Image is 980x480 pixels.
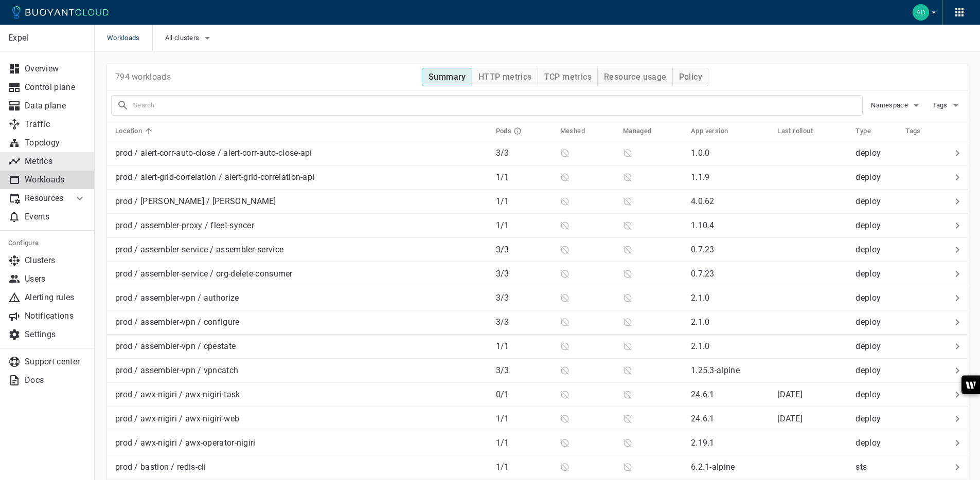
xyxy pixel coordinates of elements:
p: prod / awx-nigiri / awx-nigiri-task [115,390,240,400]
button: HTTP metrics [472,68,538,86]
p: Control plane [25,82,86,93]
p: Clusters [25,255,86,266]
p: 1.1.9 [691,172,710,182]
p: 3 / 3 [496,293,552,303]
p: 3 / 3 [496,245,552,255]
p: Events [25,212,86,222]
p: prod / alert-grid-correlation / alert-grid-correlation-api [115,172,314,182]
p: 0.7.23 [691,245,715,254]
h4: HTTP metrics [478,72,532,82]
p: deploy [856,148,897,158]
h4: TCP metrics [544,72,592,82]
p: 1 / 1 [496,341,552,352]
p: deploy [856,220,897,231]
h5: Managed [623,127,652,135]
p: deploy [856,390,897,400]
relative-time: [DATE] [777,414,803,423]
button: TCP metrics [538,68,598,86]
p: Docs [25,375,86,385]
p: Overview [25,64,86,74]
p: 1 / 1 [496,220,552,231]
h5: Type [856,127,871,135]
p: 2.1.0 [691,317,710,327]
p: 1.25.3-alpine [691,365,740,375]
span: Meshed [560,126,598,136]
p: prod / awx-nigiri / awx-operator-nigiri [115,438,256,448]
p: prod / assembler-service / org-delete-consumer [115,269,293,279]
p: Settings [25,329,86,340]
button: All clusters [165,30,214,46]
h5: Tags [905,127,921,135]
p: Users [25,274,86,284]
p: prod / [PERSON_NAME] / [PERSON_NAME] [115,196,276,207]
p: 1 / 1 [496,172,552,182]
button: Tags [931,98,964,113]
p: 2.19.1 [691,438,715,448]
p: deploy [856,245,897,255]
span: Tue, 05 Aug 2025 17:23:50 EDT / Tue, 05 Aug 2025 21:23:50 UTC [777,414,803,423]
p: 0 / 1 [496,390,552,400]
p: 1.0.0 [691,148,710,158]
relative-time: [DATE] [777,390,803,399]
button: Resource usage [597,68,673,86]
img: Adam Glenn [913,4,929,21]
p: Expel [8,33,85,43]
p: Notifications [25,311,86,321]
h5: App version [691,127,728,135]
h5: Location [115,127,142,135]
p: 3 / 3 [496,317,552,327]
h4: Summary [429,72,466,82]
p: 3 / 3 [496,365,552,376]
p: deploy [856,172,897,182]
p: prod / assembler-vpn / configure [115,317,240,327]
p: Support center [25,357,86,367]
p: deploy [856,317,897,327]
p: deploy [856,196,897,207]
button: Namespace [871,98,922,113]
h5: Meshed [560,127,585,135]
p: 1 / 1 [496,438,552,448]
span: App version [691,126,741,136]
p: deploy [856,438,897,448]
span: Location [115,126,155,136]
p: 24.6.1 [691,414,715,423]
p: deploy [856,293,897,303]
p: Workloads [25,175,86,185]
p: 794 workloads [115,72,171,82]
span: Workloads [107,25,152,51]
svg: Running pods in current release / Expected pods [513,127,522,135]
p: Metrics [25,156,86,167]
p: prod / assembler-proxy / fleet-syncer [115,220,254,231]
p: 1 / 1 [496,196,552,207]
input: Search [133,98,862,113]
span: Tags [905,126,934,136]
p: deploy [856,269,897,279]
p: prod / bastion / redis-cli [115,462,206,472]
span: Managed [623,126,665,136]
span: Pods [496,126,536,136]
p: deploy [856,414,897,424]
p: 2.1.0 [691,293,710,303]
h4: Resource usage [604,72,667,82]
p: prod / assembler-vpn / authorize [115,293,239,303]
p: prod / awx-nigiri / awx-nigiri-web [115,414,239,424]
span: Tue, 05 Aug 2025 17:24:49 EDT / Tue, 05 Aug 2025 21:24:49 UTC [777,390,803,399]
p: deploy [856,365,897,376]
h5: Last rollout [777,127,813,135]
h5: Pods [496,127,512,135]
p: 3 / 3 [496,148,552,158]
p: prod / assembler-service / assembler-service [115,245,283,255]
p: sts [856,462,897,472]
p: 3 / 3 [496,269,552,279]
p: 2.1.0 [691,341,710,351]
span: Namespace [871,101,910,109]
span: Last rollout [777,126,826,136]
p: 1.10.4 [691,220,715,230]
p: 6.2.1-alpine [691,462,735,472]
p: 0.7.23 [691,269,715,279]
span: All clusters [165,34,202,42]
p: prod / assembler-vpn / vpncatch [115,365,238,376]
p: 24.6.1 [691,390,715,399]
p: deploy [856,341,897,352]
p: prod / assembler-vpn / cpestate [115,341,236,352]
